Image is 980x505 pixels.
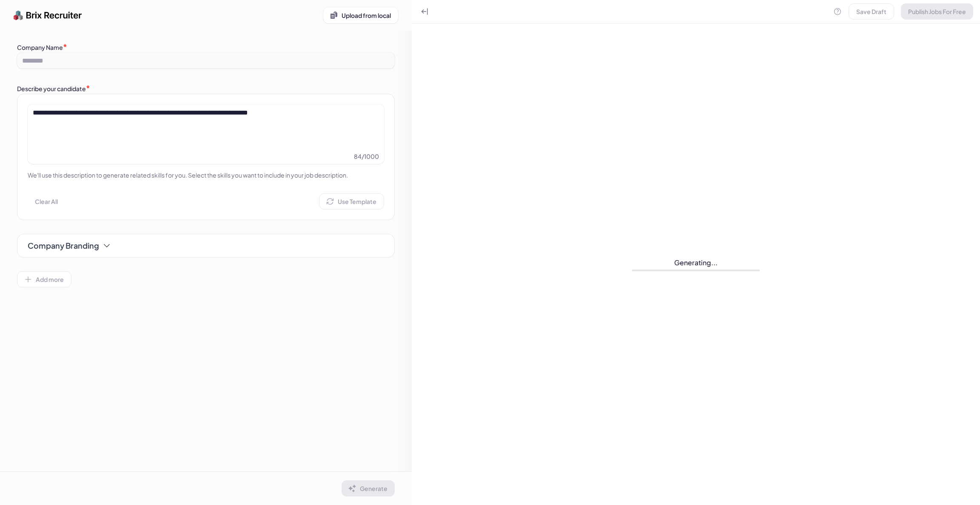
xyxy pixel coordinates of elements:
label: Describe your candidate [17,85,86,92]
span: 84 / 1000 [354,152,379,161]
p: We'll use this description to generate related skills for you. Select the skills you want to incl... [28,171,384,180]
span: Company Branding [28,240,99,252]
img: logo [14,7,82,24]
span: Upload from local [342,11,391,19]
button: Upload from local [323,7,398,23]
span: Generating... [674,258,718,268]
label: Company Name [17,43,63,51]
